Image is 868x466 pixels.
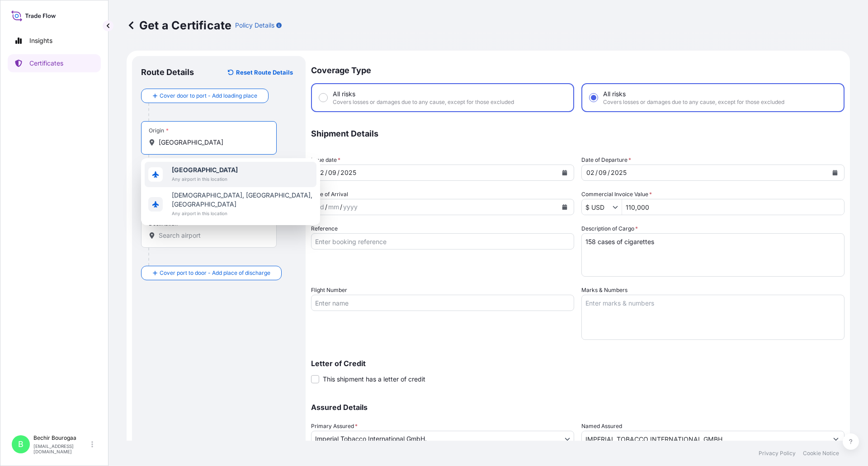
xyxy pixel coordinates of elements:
p: Privacy Policy [759,450,796,457]
span: Date of Departure [581,155,631,165]
b: [GEOGRAPHIC_DATA] [172,166,238,174]
div: year, [342,202,359,212]
span: B [18,440,24,449]
div: / [595,167,598,178]
span: Covers losses or damages due to any cause, except for those excluded [603,99,784,106]
label: Named Assured [581,422,622,431]
div: month, [327,167,337,178]
p: Letter of Credit [311,360,844,367]
input: Origin [159,138,265,147]
input: Destination [159,231,265,240]
div: day, [585,167,595,178]
span: Covers losses or damages due to any cause, except for those excluded [333,99,514,106]
p: Assured Details [311,404,844,411]
div: day, [315,167,325,178]
button: Calendar [557,200,572,214]
span: Cover door to port - Add loading place [160,91,257,100]
p: Insights [29,36,52,45]
span: Cover port to door - Add place of discharge [160,268,270,278]
button: Calendar [557,165,572,180]
p: Coverage Type [311,56,844,83]
p: Reset Route Details [236,68,293,77]
div: / [608,167,610,178]
button: Show suggestions [828,431,844,447]
span: This shipment has a letter of credit [323,375,425,384]
div: month, [598,167,608,178]
label: Flight Number [311,286,347,295]
div: day, [315,202,325,212]
div: month, [327,202,340,212]
div: / [325,167,327,178]
p: Shipment Details [311,121,844,146]
span: Date of Arrival [311,190,348,199]
p: Cookie Notice [803,450,839,457]
input: Commercial Invoice Value [582,199,613,215]
div: / [340,202,342,212]
input: Enter name [311,295,574,311]
div: year, [340,167,357,178]
span: Issue date [311,155,340,165]
div: Origin [149,127,169,134]
label: Description of Cargo [581,224,638,233]
span: [DEMOGRAPHIC_DATA], [GEOGRAPHIC_DATA], [GEOGRAPHIC_DATA] [172,191,313,209]
label: Marks & Numbers [581,286,627,295]
button: Show suggestions [613,202,622,212]
span: Primary Assured [311,422,358,431]
span: All risks [603,89,626,99]
p: Policy Details [235,21,274,30]
input: Enter amount [622,199,844,215]
span: Any airport in this location [172,209,313,218]
div: / [337,167,340,178]
label: Commercial Invoice Value [581,190,652,199]
span: Imperial Tobacco International GmbH. [315,434,427,443]
p: Get a Certificate [127,18,231,33]
p: [EMAIL_ADDRESS][DOMAIN_NAME] [33,443,90,454]
input: Assured Name [582,431,828,447]
input: Enter booking reference [311,233,574,249]
label: Reference [311,224,338,233]
p: Bechir Bourogaa [33,434,90,442]
span: Any airport in this location [172,174,238,184]
textarea: 158 cases of cigarettes [581,233,844,277]
p: Route Details [141,67,194,78]
div: year, [610,167,627,178]
span: All risks [333,89,355,99]
div: Show suggestions [141,158,320,225]
p: Certificates [29,59,63,68]
button: Calendar [828,165,842,180]
div: / [325,202,327,212]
